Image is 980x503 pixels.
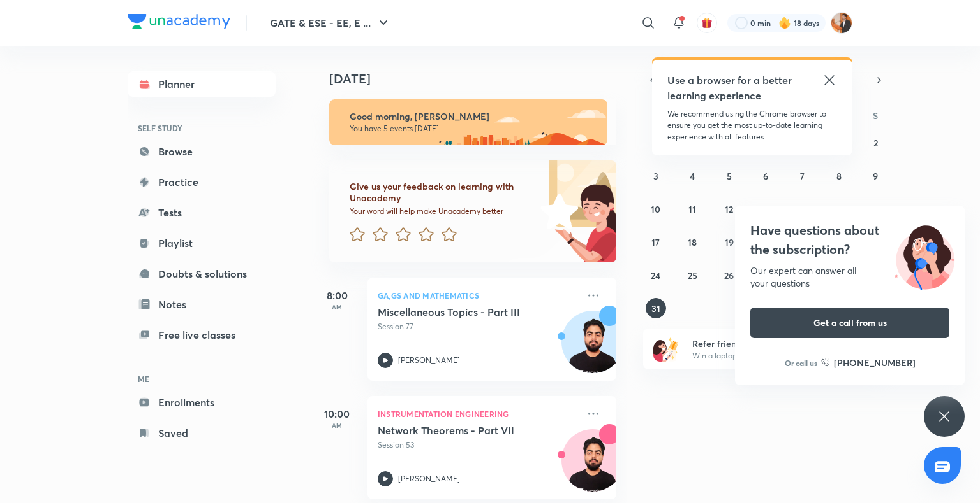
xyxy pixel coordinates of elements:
[725,203,733,215] abbr: August 12, 2025
[311,303,362,311] p: AM
[128,420,276,446] a: Saved
[829,199,849,219] button: August 15, 2025
[719,232,739,252] button: August 19, 2025
[688,203,696,215] abbr: August 11, 2025
[682,265,702,285] button: August 25, 2025
[562,318,623,379] img: Avatar
[651,203,660,215] abbr: August 10, 2025
[646,166,666,186] button: August 3, 2025
[378,424,537,437] h5: Network Theorems - Part VII
[653,336,679,362] img: referral
[646,298,666,318] button: August 31, 2025
[884,221,965,290] img: ttu_illustration_new.svg
[750,221,949,259] h4: Have questions about the subscription?
[831,12,852,34] img: Ayush sagitra
[785,357,817,369] p: Or call us
[755,166,776,186] button: August 6, 2025
[750,264,949,290] div: Our expert can answer all your questions
[398,355,460,366] p: [PERSON_NAME]
[688,236,697,248] abbr: August 18, 2025
[763,170,768,182] abbr: August 6, 2025
[128,139,276,164] a: Browse
[836,170,842,182] abbr: August 8, 2025
[778,17,791,29] img: streak
[262,10,399,36] button: GATE & ESE - EE, E ...
[727,170,732,182] abbr: August 5, 2025
[128,368,276,390] h6: ME
[667,108,837,143] p: We recommend using the Chrome browser to ensure you get the most up-to-date learning experience w...
[562,436,623,497] img: Avatar
[128,14,230,32] a: Company Logo
[725,236,734,248] abbr: August 19, 2025
[350,124,596,134] p: You have 5 events [DATE]
[724,269,734,281] abbr: August 26, 2025
[350,206,536,216] p: Your word will help make Unacademy better
[692,350,849,362] p: Win a laptop, vouchers & more
[646,232,666,252] button: August 17, 2025
[651,236,660,248] abbr: August 17, 2025
[873,137,878,149] abbr: August 2, 2025
[128,169,276,195] a: Practice
[378,288,578,303] p: GA,GS and Mathematics
[651,269,660,281] abbr: August 24, 2025
[798,203,806,215] abbr: August 14, 2025
[128,117,276,139] h6: SELF STUDY
[800,170,805,182] abbr: August 7, 2025
[128,71,276,97] a: Planner
[311,406,362,422] h5: 10:00
[761,203,770,215] abbr: August 13, 2025
[865,166,886,186] button: August 9, 2025
[873,110,878,122] abbr: Saturday
[755,199,776,219] button: August 13, 2025
[792,166,812,186] button: August 7, 2025
[719,199,739,219] button: August 12, 2025
[682,166,702,186] button: August 4, 2025
[682,232,702,252] button: August 18, 2025
[378,439,578,451] p: Session 53
[350,181,536,204] h6: Give us your feedback on learning with Unacademy
[128,261,276,287] a: Doubts & solutions
[719,265,739,285] button: August 26, 2025
[829,166,849,186] button: August 8, 2025
[653,170,658,182] abbr: August 3, 2025
[128,390,276,415] a: Enrollments
[750,308,949,338] button: Get a call from us
[871,203,880,215] abbr: August 16, 2025
[701,17,713,29] img: avatar
[128,230,276,256] a: Playlist
[865,132,886,153] button: August 2, 2025
[329,71,629,87] h4: [DATE]
[667,73,794,103] h5: Use a browser for a better learning experience
[697,13,717,33] button: avatar
[128,292,276,317] a: Notes
[688,269,697,281] abbr: August 25, 2025
[350,111,596,122] h6: Good morning, [PERSON_NAME]
[378,306,537,318] h5: Miscellaneous Topics - Part III
[128,200,276,225] a: Tests
[646,199,666,219] button: August 10, 2025
[682,199,702,219] button: August 11, 2025
[311,422,362,429] p: AM
[378,321,578,332] p: Session 77
[398,473,460,485] p: [PERSON_NAME]
[834,356,916,369] h6: [PHONE_NUMBER]
[128,14,230,29] img: Company Logo
[128,322,276,348] a: Free live classes
[378,406,578,422] p: Instrumentation Engineering
[497,160,616,262] img: feedback_image
[719,166,739,186] button: August 5, 2025
[692,337,849,350] h6: Refer friends
[651,302,660,315] abbr: August 31, 2025
[821,356,916,369] a: [PHONE_NUMBER]
[311,288,362,303] h5: 8:00
[865,199,886,219] button: August 16, 2025
[835,203,843,215] abbr: August 15, 2025
[792,199,812,219] button: August 14, 2025
[329,99,607,145] img: morning
[690,170,695,182] abbr: August 4, 2025
[873,170,878,182] abbr: August 9, 2025
[646,265,666,285] button: August 24, 2025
